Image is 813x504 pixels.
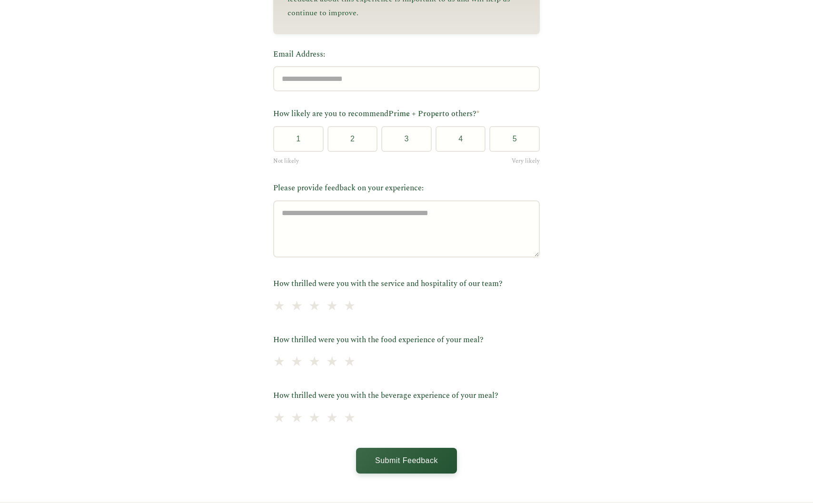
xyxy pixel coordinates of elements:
span: ★ [326,296,338,317]
button: 1 [273,126,324,152]
button: 2 [327,126,378,152]
label: How thrilled were you with the food experience of your meal? [273,334,540,346]
span: ★ [326,408,338,429]
span: ★ [326,352,338,373]
span: ★ [344,296,356,317]
button: 5 [489,126,540,152]
span: ★ [308,296,320,317]
label: Email Address: [273,49,540,61]
button: Submit Feedback [356,448,457,474]
span: ★ [291,408,303,429]
label: How likely are you to recommend to others? [273,108,540,120]
span: ★ [308,352,320,373]
button: 3 [381,126,432,152]
span: Prime + Proper [388,108,442,119]
span: ★ [291,352,303,373]
span: Very likely [512,157,540,166]
label: How thrilled were you with the service and hospitality of our team? [273,278,540,290]
span: ★ [273,352,285,373]
span: Not likely [273,157,299,166]
span: ★ [273,296,285,317]
label: How thrilled were you with the beverage experience of your meal? [273,390,540,402]
span: ★ [291,296,303,317]
button: 4 [436,126,486,152]
span: ★ [273,408,285,429]
span: ★ [344,352,356,373]
span: ★ [344,408,356,429]
label: Please provide feedback on your experience: [273,182,540,195]
span: ★ [308,408,320,429]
